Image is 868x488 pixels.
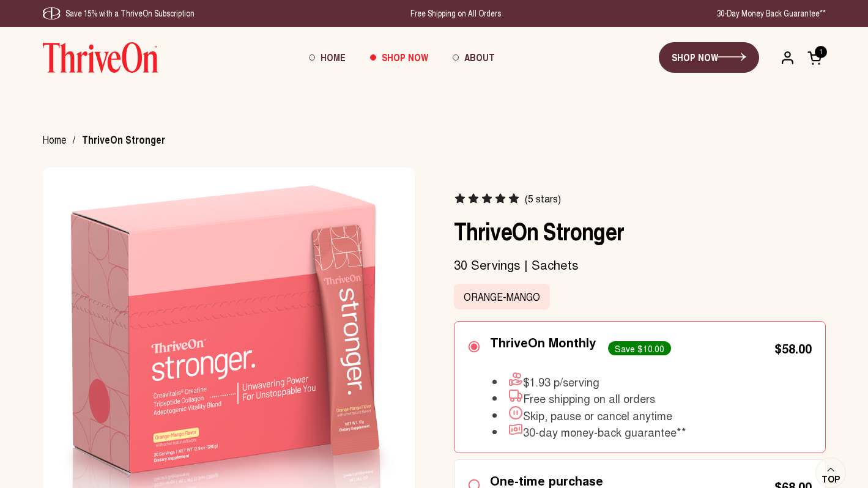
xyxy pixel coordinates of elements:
[490,473,603,488] div: One-time purchase
[490,335,596,350] div: ThriveOn Monthly
[73,134,75,146] span: /
[43,7,195,20] div: Save 15% with a ThriveOn Subscription
[321,50,346,64] span: Home
[822,474,840,485] span: Top
[492,422,686,439] li: 30-day money-back guarantee**
[440,41,507,74] a: About
[382,50,428,64] span: Shop Now
[43,132,66,149] span: Home
[358,41,440,74] a: Shop Now
[43,134,180,146] nav: breadcrumbs
[525,193,561,205] span: (5 stars)
[454,257,826,273] p: 30 Servings | Sachets
[492,372,686,389] li: $1.93 p/serving
[82,134,165,146] span: ThriveOn Stronger
[774,342,812,355] div: $58.00
[297,41,358,74] a: Home
[807,431,856,476] iframe: Gorgias live chat messenger
[454,284,550,309] label: Orange-Mango
[454,216,826,245] h1: ThriveOn Stronger
[492,388,686,405] li: Free shipping on all orders
[43,132,66,147] a: Home
[608,341,671,355] div: Save $10.00
[659,42,759,73] a: SHOP NOW
[717,7,826,20] div: 30-Day Money Back Guarantee**
[492,405,686,423] li: Skip, pause or cancel anytime
[464,50,495,64] span: About
[410,7,501,20] div: Free Shipping on All Orders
